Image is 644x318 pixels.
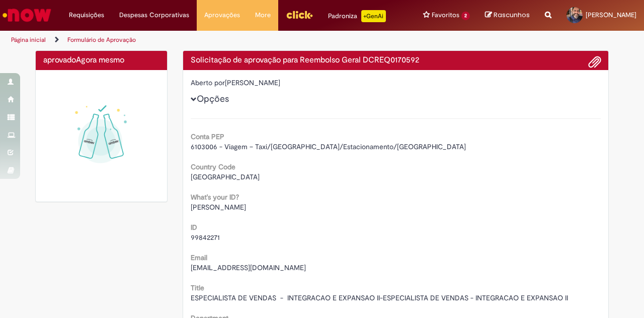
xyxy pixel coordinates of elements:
[191,142,466,151] span: 6103006 - Viagem – Taxi/[GEOGRAPHIC_DATA]/Estacionamento/[GEOGRAPHIC_DATA]
[191,78,225,88] label: Aberto por
[432,10,459,20] span: Favoritos
[328,10,386,22] div: Padroniza
[191,223,197,232] b: ID
[191,56,601,65] h4: Solicitação de aprovação para Reembolso Geral DCREQ0170592
[191,293,568,302] span: ESPECIALISTA DE VENDAS - INTEGRACAO E EXPANSAO II-ESPECIALISTA DE VENDAS - INTEGRACAO E EXPANSAO II
[191,233,220,242] span: 99842271
[255,10,271,20] span: More
[191,172,260,181] span: [GEOGRAPHIC_DATA]
[191,162,235,171] b: Country Code
[43,56,159,65] h4: aprovado
[119,10,189,20] span: Despesas Corporativas
[494,10,530,20] span: Rascunhos
[191,203,246,212] span: [PERSON_NAME]
[586,11,636,19] span: [PERSON_NAME]
[76,55,124,65] span: Agora mesmo
[485,11,530,20] a: Rascunhos
[43,78,159,194] img: sucesso_1.gif
[191,78,601,90] div: [PERSON_NAME]
[461,12,470,20] span: 2
[191,253,207,262] b: Email
[286,7,313,22] img: click_logo_yellow_360x200.png
[191,193,239,202] b: What's your ID?
[361,10,386,22] p: +GenAi
[11,36,46,44] a: Página inicial
[191,263,306,272] span: [EMAIL_ADDRESS][DOMAIN_NAME]
[1,5,53,25] img: ServiceNow
[191,132,224,141] b: Conta PEP
[67,36,136,44] a: Formulário de Aprovação
[76,55,124,65] time: 29/09/2025 10:21:58
[191,283,204,292] b: Title
[69,10,104,20] span: Requisições
[8,31,422,49] ul: Trilhas de página
[204,10,240,20] span: Aprovações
